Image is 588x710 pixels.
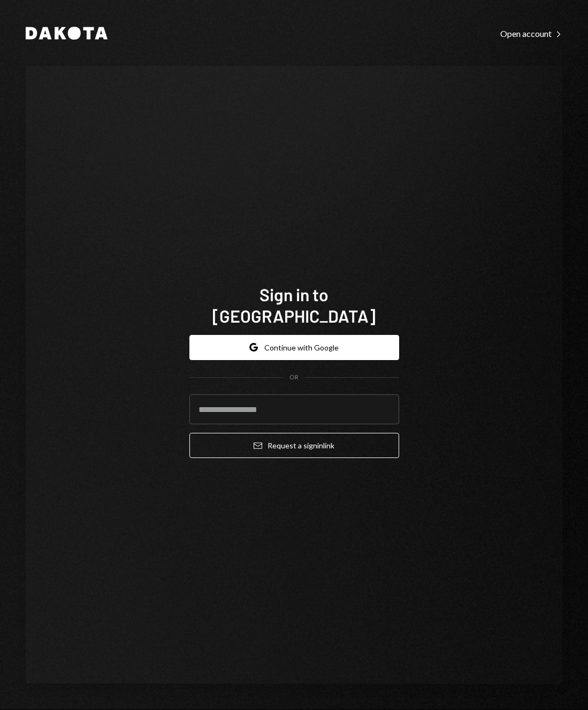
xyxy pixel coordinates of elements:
button: Continue with Google [189,335,399,360]
a: Open account [500,27,562,39]
div: OR [289,373,299,382]
div: Open account [500,28,562,39]
button: Request a signinlink [189,433,399,458]
h1: Sign in to [GEOGRAPHIC_DATA] [189,284,399,326]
